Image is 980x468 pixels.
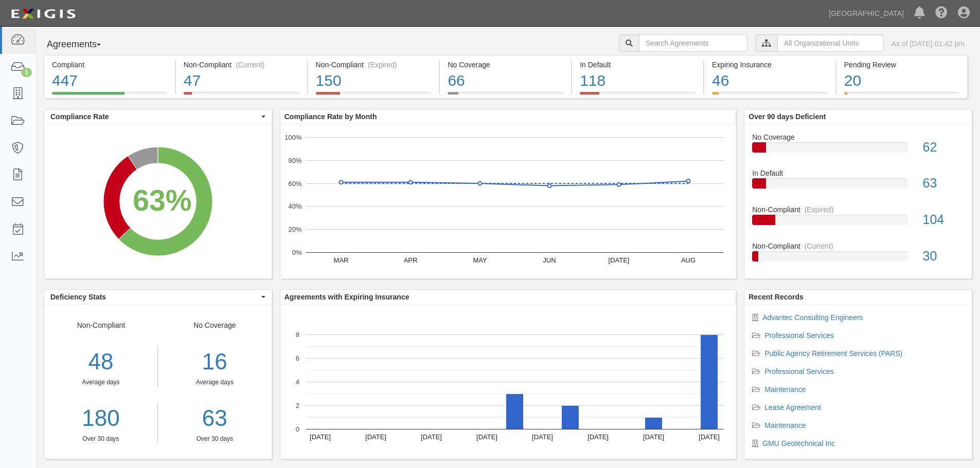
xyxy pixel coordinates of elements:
a: GMU Geotechnical Inc [762,439,835,447]
input: All Organizational Units [777,34,884,52]
div: 63 [915,174,972,193]
div: Non-Compliant (Expired) [316,60,432,70]
text: 100% [284,134,302,141]
div: 63% [133,180,191,222]
a: Maintenance [764,385,806,394]
div: 118 [580,70,696,92]
div: 20 [844,70,959,92]
svg: A chart. [280,305,736,459]
div: 104 [915,211,972,229]
div: No Coverage [744,132,972,142]
div: Compliant [52,60,167,70]
div: Non-Compliant [744,241,972,251]
text: JUN [543,256,556,264]
a: Non-Compliant(Current)30 [752,241,964,270]
text: MAY [473,256,487,264]
text: APR [403,256,417,264]
b: Compliance Rate by Month [284,113,377,121]
a: In Default118 [572,92,703,100]
div: Non-Compliant [44,320,158,443]
div: Pending Review [844,60,959,70]
span: Compliance Rate [50,111,259,122]
text: 40% [288,202,301,210]
svg: A chart. [280,124,736,278]
text: [DATE] [608,256,629,264]
text: [DATE] [587,433,609,441]
a: Non-Compliant(Expired)150 [308,92,439,100]
div: (Current) [805,241,833,251]
text: AUG [681,256,696,264]
div: 66 [448,70,563,92]
text: [DATE] [699,433,720,441]
text: 80% [288,157,301,164]
a: Pending Review20 [836,92,968,100]
div: 48 [44,346,157,378]
div: 30 [915,247,972,266]
a: No Coverage66 [440,92,571,100]
div: 447 [52,70,167,92]
div: 1 [21,68,32,77]
div: 47 [184,70,299,92]
text: 6 [296,354,299,362]
text: 2 [296,402,299,409]
text: [DATE] [365,433,386,441]
a: Non-Compliant(Expired)104 [752,204,964,241]
a: No Coverage62 [752,132,964,169]
a: Non-Compliant(Current)47 [176,92,307,100]
div: Non-Compliant (Current) [184,60,299,70]
div: 62 [915,138,972,157]
div: No Coverage [158,320,272,443]
div: Over 30 days [166,435,264,443]
a: 63 [166,402,264,435]
div: (Expired) [805,204,834,215]
text: 4 [296,378,299,386]
div: (Current) [236,60,264,70]
text: [DATE] [421,433,442,441]
a: Maintenance [764,421,806,429]
a: Professional Services [764,367,834,376]
div: No Coverage [448,60,563,70]
div: (Expired) [368,60,397,70]
div: Over 30 days [44,435,157,443]
img: logo-5460c22ac91f19d4615b14bd174203de0afe785f0fc80cf4dbbc73dc1793850b.png [8,5,79,23]
a: Compliant447 [44,92,175,100]
text: 8 [296,331,299,339]
a: Professional Services [764,331,834,340]
text: [DATE] [532,433,553,441]
button: Compliance Rate [44,109,272,124]
b: Agreements with Expiring Insurance [284,293,409,301]
b: Recent Records [749,293,804,301]
a: 180 [44,402,157,435]
text: MAR [333,256,348,264]
a: Public Agency Retirement Services (PARS) [764,349,902,358]
text: [DATE] [476,433,497,441]
button: Agreements [44,34,121,55]
text: 20% [288,226,301,233]
div: As of [DATE] 01:42 pm [892,39,965,49]
text: 0 [296,425,299,433]
text: 0% [292,249,301,256]
div: 46 [712,70,828,92]
div: 150 [316,70,432,92]
a: Lease Agreement [764,403,821,411]
svg: A chart. [44,124,272,278]
a: In Default63 [752,168,964,204]
div: In Default [580,60,696,70]
input: Search Agreements [639,34,747,52]
text: 60% [288,179,301,187]
text: [DATE] [643,433,664,441]
a: [GEOGRAPHIC_DATA] [824,3,909,24]
span: Deficiency Stats [50,292,259,302]
button: Deficiency Stats [44,290,272,304]
i: Help Center - Complianz [935,7,948,20]
b: Over 90 days Deficient [749,113,826,121]
div: Expiring Insurance [712,60,828,70]
a: Advantec Consulting Engineers [762,313,863,322]
div: Average days [166,378,264,387]
div: Average days [44,378,157,387]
